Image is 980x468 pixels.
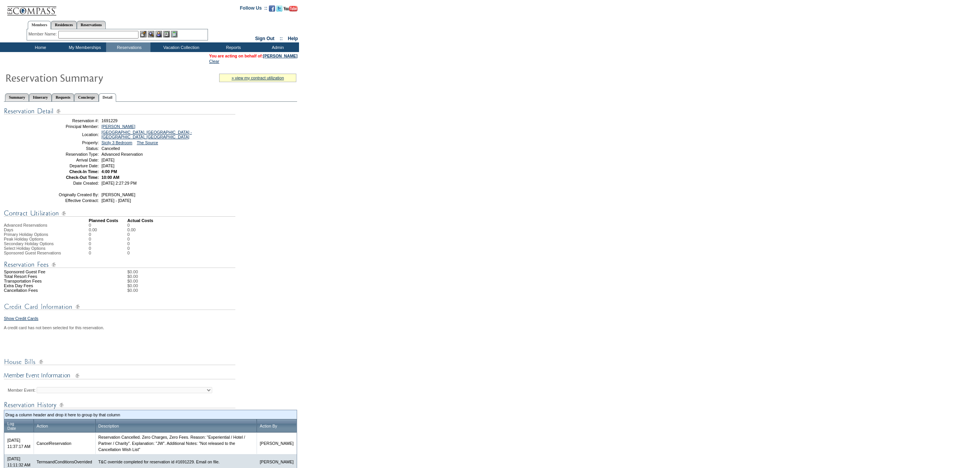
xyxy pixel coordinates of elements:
[209,54,297,58] span: You are acting on behalf of:
[44,146,99,151] td: Status:
[106,42,150,52] td: Reservations
[127,251,135,255] td: 0
[140,31,147,37] img: b_edit.gif
[29,31,58,37] div: Member Name:
[101,124,135,129] a: [PERSON_NAME]
[44,130,99,139] td: Location:
[127,218,297,223] td: Actual Costs
[101,118,118,123] span: 1691229
[89,227,127,232] td: 0.00
[4,400,235,410] img: Reservation Log
[101,130,192,139] a: [GEOGRAPHIC_DATA], [GEOGRAPHIC_DATA] - [GEOGRAPHIC_DATA], [GEOGRAPHIC_DATA]
[29,93,52,101] a: Itinerary
[89,232,127,237] td: 0
[280,36,283,41] span: ::
[155,31,162,37] img: Impersonate
[101,181,137,185] span: [DATE] 2:27:29 PM
[51,21,77,29] a: Residences
[101,152,143,157] span: Advanced Reservation
[127,288,297,293] td: $0.00
[44,198,99,203] td: Effective Contract:
[4,246,46,251] span: Select Holiday Options
[127,246,135,251] td: 0
[210,42,255,52] td: Reports
[4,251,61,255] span: Sponsored Guest Reservations
[52,93,74,101] a: Requests
[4,371,235,381] img: Member Event
[127,269,297,274] td: $0.00
[127,241,135,246] td: 0
[66,175,99,180] strong: Check-Out Time:
[276,5,282,12] img: Follow us on Twitter
[269,8,275,12] a: Become our fan on Facebook
[44,124,99,129] td: Principal Member:
[101,169,117,174] span: 4:00 PM
[89,246,127,251] td: 0
[150,42,210,52] td: Vacation Collection
[171,31,177,37] img: b_calculator.gif
[101,192,135,197] span: [PERSON_NAME]
[44,152,99,157] td: Reservation Type:
[28,21,51,29] a: Members
[5,70,159,85] img: Reservaton Summary
[127,223,135,227] td: 0
[284,8,297,12] a: Subscribe to our YouTube Channel
[99,93,117,102] a: Detail
[5,93,29,101] a: Summary
[4,260,235,269] img: Reservation Fees
[37,424,48,428] a: Action
[276,8,282,12] a: Follow us on Twitter
[4,316,38,321] a: Show Credit Cards
[44,192,99,197] td: Originally Created By:
[89,237,127,241] td: 0
[101,158,115,162] span: [DATE]
[255,42,299,52] td: Admin
[288,36,298,41] a: Help
[17,42,62,52] td: Home
[4,274,89,279] td: Total Resort Fees
[127,274,297,279] td: $0.00
[257,433,297,454] td: [PERSON_NAME]
[127,237,135,241] td: 0
[44,118,99,123] td: Reservation #:
[4,237,43,241] span: Peak Holiday Options
[62,42,106,52] td: My Memberships
[89,251,127,255] td: 0
[89,223,127,227] td: 0
[89,241,127,246] td: 0
[209,59,219,64] a: Clear
[4,279,89,283] td: Transportation Fees
[163,31,170,37] img: Reservations
[44,163,99,168] td: Departure Date:
[44,158,99,162] td: Arrival Date:
[127,279,297,283] td: $0.00
[127,283,297,288] td: $0.00
[5,412,296,418] td: Drag a column header and drop it here to group by that column
[77,21,106,29] a: Reservations
[4,232,48,237] span: Primary Holiday Options
[4,106,235,116] img: Reservation Detail
[4,227,13,232] span: Days
[4,325,297,330] div: A credit card has not been selected for this reservation.
[4,288,89,293] td: Cancellation Fees
[8,388,35,392] label: Member Event:
[44,181,99,185] td: Date Created:
[4,241,54,246] span: Secondary Holiday Options
[255,36,274,41] a: Sign Out
[101,163,115,168] span: [DATE]
[284,6,297,12] img: Subscribe to our YouTube Channel
[269,5,275,12] img: Become our fan on Facebook
[74,93,98,101] a: Concierge
[98,424,119,428] a: Description
[231,76,284,80] a: » view my contract utilization
[7,421,16,431] a: LogDate
[101,146,120,151] span: Cancelled
[101,198,131,203] span: [DATE] - [DATE]
[148,31,154,37] img: View
[95,433,257,454] td: Reservation Cancelled. Zero Charges, Zero Fees. Reason: "Experiential / Hotel / Partner / Charity...
[89,218,127,223] td: Planned Costs
[127,232,135,237] td: 0
[4,283,89,288] td: Extra Day Fees
[4,223,47,227] span: Advanced Reservations
[240,5,267,14] td: Follow Us ::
